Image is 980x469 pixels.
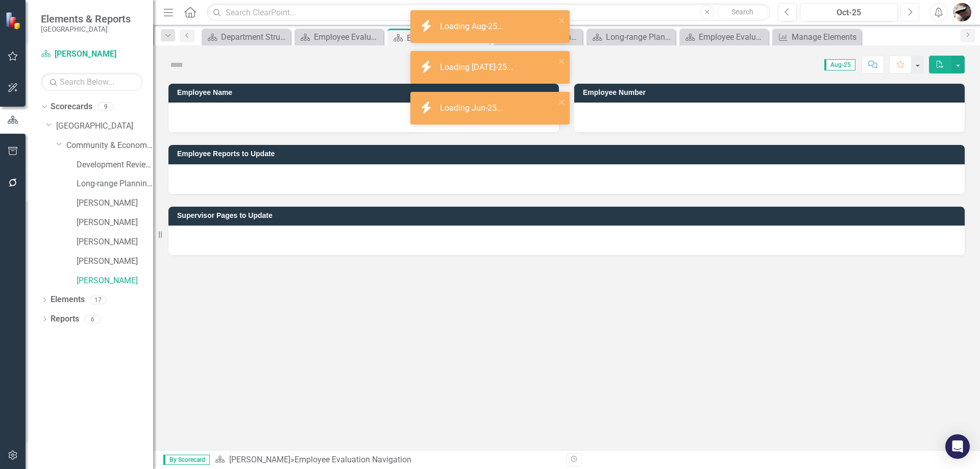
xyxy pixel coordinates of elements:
div: Loading [DATE]-25... [440,62,516,73]
a: Long-range Planning Program [77,178,153,190]
div: Long-range Planning Program [606,31,673,43]
span: Search [731,8,753,16]
small: [GEOGRAPHIC_DATA] [41,25,131,33]
a: [PERSON_NAME] [77,256,153,267]
a: Reports [51,313,79,325]
div: Manage Elements [792,31,859,43]
img: Crystal Lambert [953,3,971,21]
div: Employee Evaluation Navigation [314,31,381,43]
a: Department Structure & Strategic Results [204,31,288,43]
input: Search ClearPoint... [207,4,770,21]
div: 6 [84,315,101,324]
div: Employee Evaluation Navigation [407,32,487,44]
h3: Employee Number [583,89,960,96]
a: [PERSON_NAME] [77,275,153,287]
div: 9 [97,103,114,111]
a: [PERSON_NAME] [229,455,290,464]
span: Aug-25 [824,59,855,70]
a: Development Review Program [77,159,153,171]
h3: Employee Reports to Update [177,150,960,158]
input: Search Below... [41,73,143,91]
div: » [215,454,559,466]
a: Long-range Planning Program [589,31,673,43]
div: Open Intercom Messenger [945,434,970,459]
div: Employee Evaluation Navigation [295,455,411,464]
div: Department Structure & Strategic Results [221,31,288,43]
a: [PERSON_NAME] [77,198,153,209]
div: 17 [90,295,106,304]
button: close [558,96,566,108]
img: Not Defined [168,57,185,73]
button: close [558,55,566,67]
a: Employee Evaluation Navigation [682,31,766,43]
a: [GEOGRAPHIC_DATA] [56,120,153,132]
div: Employee Evaluation Navigation [699,31,766,43]
div: Loading Jun-25... [440,103,505,114]
a: Scorecards [51,101,92,113]
h3: Employee Name [177,89,554,96]
button: close [558,14,566,26]
h3: Supervisor Pages to Update [177,212,960,219]
span: By Scorecard [163,455,210,465]
button: Oct-25 [800,3,898,21]
a: Employee Evaluation Navigation [297,31,381,43]
a: Community & Economic Development Department [66,140,153,152]
div: Oct-25 [803,7,894,19]
a: Manage Elements [775,31,859,43]
button: Search [717,5,768,19]
a: [PERSON_NAME] [41,48,143,60]
div: Loading Aug-25... [440,21,506,33]
span: Elements & Reports [41,13,131,25]
a: [PERSON_NAME] [77,217,153,229]
a: Elements [51,294,85,306]
img: ClearPoint Strategy [5,11,23,29]
a: [PERSON_NAME] [77,236,153,248]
